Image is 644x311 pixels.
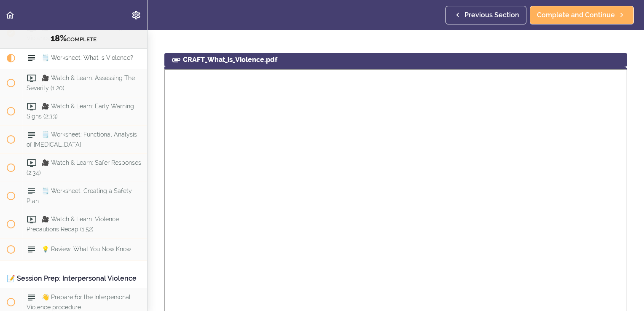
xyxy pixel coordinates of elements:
a: Complete and Continue [530,6,634,24]
svg: Settings Menu [131,10,141,20]
span: 🗒️ Worksheet: What is Violence? [42,55,133,62]
div: CRAFT_What_is_Violence.pdf [164,53,627,67]
span: 🎥 Watch & Learn: Assessing The Severity (1:20) [27,75,135,91]
a: Previous Section [445,6,526,24]
span: 👋 Prepare for the Interpersonal Violence procedure [27,294,131,310]
span: 🎥 Watch & Learn: Violence Precautions Recap (1:52) [27,216,119,232]
div: COMPLETE [11,33,137,44]
span: 💡 Review: What You Now Know [42,246,131,252]
span: 18% [51,33,67,43]
span: 🗒️ Worksheet: Creating a Safety Plan [27,188,132,204]
span: Complete and Continue [537,10,615,20]
span: 🗒️ Worksheet: Functional Analysis of [MEDICAL_DATA] [27,131,137,147]
svg: Back to course curriculum [5,10,15,20]
span: 🎥 Watch & Learn: Early Warning Signs (2:33) [27,103,134,120]
span: Previous Section [464,10,519,20]
span: 🎥 Watch & Learn: Safer Responses (2:34) [27,159,141,176]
